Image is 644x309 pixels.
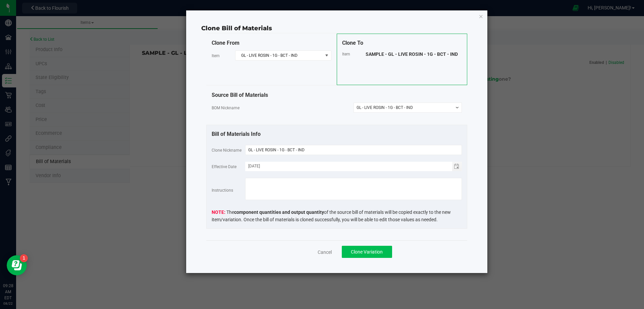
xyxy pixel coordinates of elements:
iframe: Resource center [7,255,27,275]
span: Clone To [342,40,363,46]
label: Clone Nickname [212,147,241,153]
button: Clone Variation [342,246,392,258]
span: Toggle calendar [452,162,462,171]
label: Effective Date [212,164,236,170]
span: Clone From [212,40,239,46]
div: Bill of Materials Info [212,130,462,138]
span: Clone Bill of Materials [201,25,272,32]
span: The of the source bill of materials will be copied exactly to the new item/variation. Once the bi... [212,209,451,222]
label: Instructions [212,187,233,193]
span: Clone Variation [351,249,383,255]
iframe: Resource center unread badge [20,254,28,262]
span: Source Bill of Materials [212,92,268,98]
label: Item [342,51,350,57]
strong: component quantities and output quantity [234,209,324,215]
span: BOM Nickname [212,106,239,110]
a: Cancel [318,249,332,256]
span: SAMPLE - GL - LIVE ROSIN - 1G - BCT - IND [366,51,458,57]
span: GL - LIVE ROSIN - 1G - BCT - IND [235,51,323,60]
label: Item [212,53,220,59]
input: Nickname [245,145,462,155]
input: null [245,162,452,170]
